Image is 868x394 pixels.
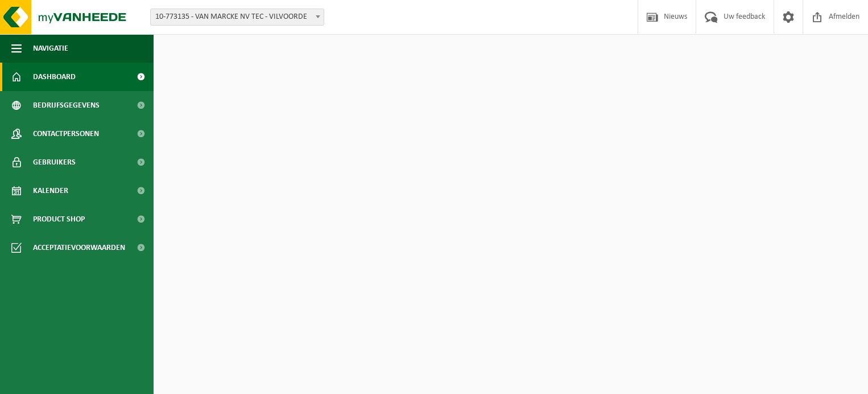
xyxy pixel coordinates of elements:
span: Contactpersonen [33,120,99,148]
span: Kalender [33,177,68,205]
span: Bedrijfsgegevens [33,91,100,120]
span: Acceptatievoorwaarden [33,233,125,262]
span: Product Shop [33,205,85,233]
span: 10-773135 - VAN MARCKE NV TEC - VILVOORDE [151,9,324,25]
span: Navigatie [33,34,68,63]
span: 10-773135 - VAN MARCKE NV TEC - VILVOORDE [150,9,324,26]
span: Dashboard [33,63,76,91]
span: Gebruikers [33,148,76,177]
